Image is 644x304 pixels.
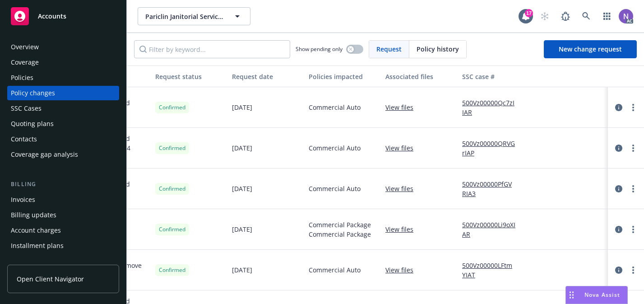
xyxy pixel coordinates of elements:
[159,144,185,152] span: Confirmed
[11,223,61,238] div: Account charges
[309,220,371,229] span: Commercial Package
[232,72,301,81] div: Request date
[38,13,66,20] span: Accounts
[459,65,526,87] button: SSC case #
[232,224,252,234] span: [DATE]
[11,86,55,100] div: Policy changes
[305,65,382,87] button: Policies impacted
[232,143,252,153] span: [DATE]
[17,274,84,284] span: Open Client Navigator
[462,72,523,81] div: SSC case #
[584,291,620,299] span: Nova Assist
[385,265,421,275] a: View files
[309,265,361,275] span: Commercial Auto
[462,261,523,280] a: 500Vz00000LFtmYIAT
[462,220,523,239] a: 500Vz00000Li9oXIAR
[11,192,35,207] div: Invoices
[462,179,523,198] a: 500Vz00000PfGVRIA3
[11,239,64,253] div: Installment plans
[159,185,185,193] span: Confirmed
[565,286,628,304] button: Nova Assist
[7,180,119,189] div: Billing
[628,265,639,276] a: more
[296,45,343,53] span: Show pending only
[309,143,361,153] span: Commercial Auto
[385,184,421,193] a: View files
[11,70,33,85] div: Policies
[145,12,223,21] span: Pariclin Janitorial Services, Inc.
[536,7,554,25] a: Start snowing
[7,132,119,146] a: Contacts
[7,147,119,162] a: Coverage gap analysis
[613,102,624,113] a: circleInformation
[613,183,624,194] a: circleInformation
[152,65,228,87] button: Request status
[309,103,361,112] span: Commercial Auto
[11,132,37,146] div: Contacts
[619,9,633,23] img: photo
[134,40,290,58] input: Filter by keyword...
[376,44,402,54] span: Request
[544,40,637,58] a: New change request
[11,147,78,162] div: Coverage gap analysis
[232,184,252,193] span: [DATE]
[628,224,639,235] a: more
[385,224,421,234] a: View files
[228,65,305,87] button: Request date
[11,40,39,54] div: Overview
[559,45,622,53] span: New change request
[159,225,185,234] span: Confirmed
[7,70,119,85] a: Policies
[7,192,119,207] a: Invoices
[385,72,455,81] div: Associated files
[11,117,54,131] div: Quoting plans
[598,7,616,25] a: Switch app
[11,208,56,222] div: Billing updates
[628,102,639,113] a: more
[385,143,421,153] a: View files
[556,7,575,25] a: Report a Bug
[7,239,119,253] a: Installment plans
[525,9,533,17] div: 17
[309,184,361,193] span: Commercial Auto
[7,208,119,222] a: Billing updates
[138,7,250,25] button: Pariclin Janitorial Services, Inc.
[462,98,523,117] a: 500Vz00000Qc7zIIAR
[577,7,595,25] a: Search
[7,86,119,100] a: Policy changes
[309,229,371,239] span: Commercial Package
[7,101,119,116] a: SSC Cases
[232,265,252,275] span: [DATE]
[613,143,624,154] a: circleInformation
[382,65,459,87] button: Associated files
[309,72,378,81] div: Policies impacted
[613,224,624,235] a: circleInformation
[232,103,252,112] span: [DATE]
[159,103,185,112] span: Confirmed
[566,286,577,304] div: Drag to move
[7,117,119,131] a: Quoting plans
[462,139,523,158] a: 500Vz00000QRVGrIAP
[417,44,459,54] span: Policy history
[628,143,639,154] a: more
[11,55,39,70] div: Coverage
[613,265,624,276] a: circleInformation
[7,55,119,70] a: Coverage
[385,103,421,112] a: View files
[628,183,639,194] a: more
[7,40,119,54] a: Overview
[7,223,119,238] a: Account charges
[11,101,42,116] div: SSC Cases
[155,72,225,81] div: Request status
[7,4,119,29] a: Accounts
[159,266,185,274] span: Confirmed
